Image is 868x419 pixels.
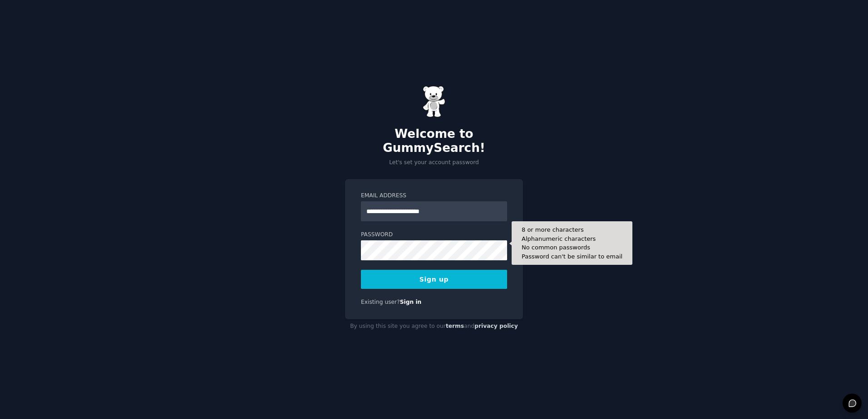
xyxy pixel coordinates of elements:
[400,299,422,305] a: Sign in
[345,159,523,167] p: Let's set your account password
[345,319,523,334] div: By using this site you agree to our and
[345,127,523,156] h2: Welcome to GummySearch!
[361,192,507,200] label: Email Address
[361,231,507,239] label: Password
[423,86,445,117] img: Gummy Bear
[361,270,507,289] button: Sign up
[446,323,464,329] a: terms
[474,323,518,329] a: privacy policy
[361,299,400,305] span: Existing user?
